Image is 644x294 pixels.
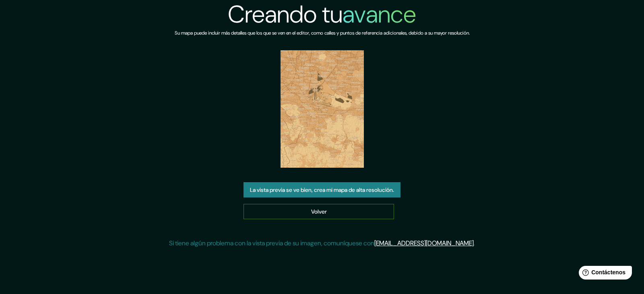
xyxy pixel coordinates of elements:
[250,187,394,194] font: La vista previa se ve bien, crea mi mapa de alta resolución.
[244,204,394,219] a: Volver
[169,239,374,247] font: Si tiene algún problema con la vista previa de su imagen, comuníquese con
[244,182,400,197] button: La vista previa se ve bien, crea mi mapa de alta resolución.
[474,239,475,247] font: .
[311,208,327,215] font: Volver
[175,30,470,36] font: Su mapa puede incluir más detalles que los que se ven en el editor, como calles y puntos de refer...
[374,239,474,247] a: [EMAIL_ADDRESS][DOMAIN_NAME]
[572,263,635,285] iframe: Lanzador de widgets de ayuda
[281,50,364,168] img: vista previa del mapa creado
